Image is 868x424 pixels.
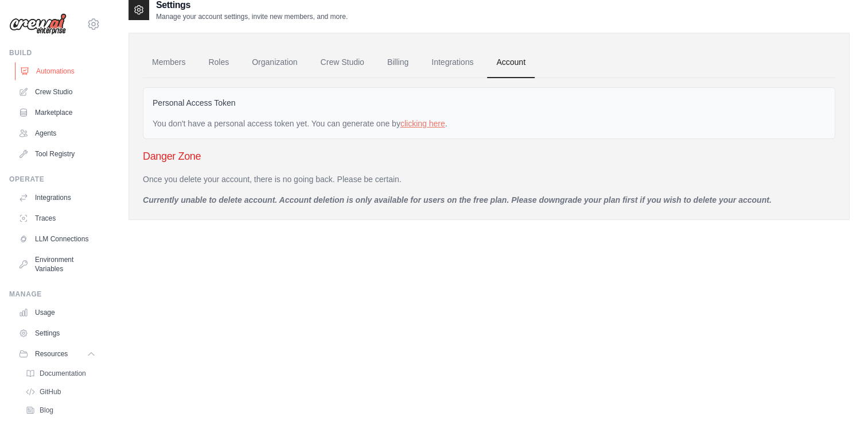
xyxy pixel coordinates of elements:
[14,230,100,248] a: LLM Connections
[21,365,100,381] a: Documentation
[14,145,100,163] a: Tool Registry
[9,290,100,299] div: Manage
[487,47,535,78] a: Account
[21,384,100,400] a: GitHub
[14,83,100,101] a: Crew Studio
[400,119,445,128] a: clicking here
[35,349,68,359] span: Resources
[15,62,102,80] a: Automations
[40,406,53,415] span: Blog
[21,402,100,418] a: Blog
[143,194,835,206] p: Currently unable to delete account. Account deletion is only available for users on the free plan...
[9,48,100,57] div: Build
[153,97,236,109] label: Personal Access Token
[14,209,100,228] a: Traces
[14,345,100,363] button: Resources
[14,303,100,322] a: Usage
[156,12,348,21] p: Manage your account settings, invite new members, and more.
[143,148,835,164] h3: Danger Zone
[378,47,418,78] a: Billing
[9,175,100,184] div: Operate
[199,47,238,78] a: Roles
[14,103,100,122] a: Marketplace
[9,13,67,35] img: Logo
[153,118,826,129] div: You don't have a personal access token yet. You can generate one by .
[143,47,194,78] a: Members
[14,188,100,207] a: Integrations
[40,387,61,396] span: GitHub
[422,47,482,78] a: Integrations
[40,369,86,378] span: Documentation
[14,324,100,342] a: Settings
[14,124,100,142] a: Agents
[312,47,373,78] a: Crew Studio
[14,250,100,278] a: Environment Variables
[143,174,835,185] p: Once you delete your account, there is no going back. Please be certain.
[243,47,306,78] a: Organization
